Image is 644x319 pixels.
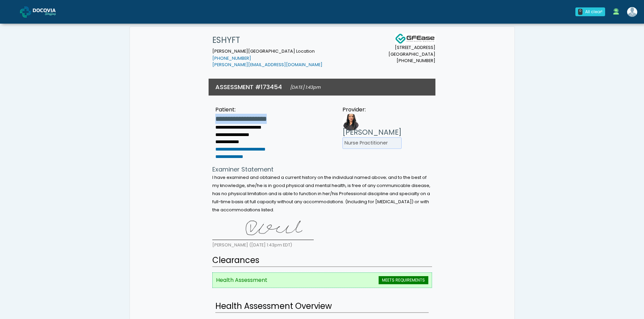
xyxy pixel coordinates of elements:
[212,33,323,47] h1: ESHYFT
[379,276,428,284] span: MEETS REQUIREMENTS
[212,62,323,68] a: [PERSON_NAME][EMAIL_ADDRESS][DOMAIN_NAME]
[212,242,292,248] small: [PERSON_NAME] ([DATE] 1:43pm EDT)
[571,5,609,19] a: 0 All clear!
[290,84,320,90] small: [DATE] 1:43pm
[342,137,402,149] li: Nurse Practitioner
[585,9,602,15] div: All clear!
[212,254,432,267] h2: Clearances
[5,3,26,23] button: Open LiveChat chat widget
[212,272,432,288] li: Health Assessment
[578,9,582,15] div: 0
[33,8,67,15] img: Docovia
[20,1,67,23] a: Docovia
[20,6,31,18] img: Docovia
[342,106,402,114] div: Provider:
[388,44,435,64] small: [STREET_ADDRESS] [GEOGRAPHIC_DATA] [PHONE_NUMBER]
[212,55,251,61] a: [PHONE_NUMBER]
[342,127,402,137] h3: [PERSON_NAME]
[215,106,286,114] div: Patient:
[212,48,323,68] small: [PERSON_NAME][GEOGRAPHIC_DATA] Location
[395,33,435,44] img: Docovia Staffing Logo
[215,300,429,313] h2: Health Assessment Overview
[212,175,430,213] small: I have examined and obtained a current history on the individual named above; and to the best of ...
[212,166,432,173] h4: Examiner Statement
[215,83,282,91] h3: ASSESSMENT #173454
[342,114,359,131] img: Provider image
[212,216,314,240] img: gANEqQAAAAZJREFUAwCLdLQ6mWco1gAAAABJRU5ErkJggg==
[627,7,637,17] img: Shakerra Crippen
